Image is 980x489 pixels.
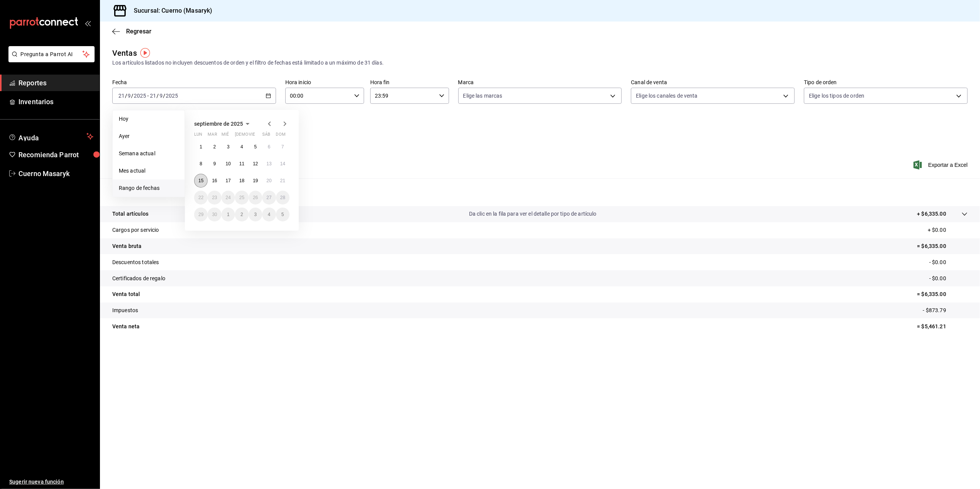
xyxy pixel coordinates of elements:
[194,119,252,128] button: septiembre de 2025
[262,157,276,171] button: 13 de septiembre de 2025
[917,210,946,218] p: + $6,335.00
[112,290,140,298] p: Venta total
[458,80,622,85] label: Marca
[253,161,258,166] abbr: 12 de septiembre de 2025
[463,92,502,100] span: Elige las marcas
[276,191,290,205] button: 28 de septiembre de 2025
[208,140,221,154] button: 2 de septiembre de 2025
[150,93,156,99] input: --
[249,157,262,171] button: 12 de septiembre de 2025
[235,191,248,205] button: 25 de septiembre de 2025
[9,478,93,486] span: Sugerir nueva función
[928,226,968,234] p: + $0.00
[636,92,697,100] span: Elige los canales de venta
[280,161,285,166] abbr: 14 de septiembre de 2025
[235,140,248,154] button: 4 de septiembre de 2025
[112,59,968,67] div: Los artículos listados no incluyen descuentos de orden y el filtro de fechas está limitado a un m...
[159,93,163,99] input: --
[923,306,968,314] p: - $873.79
[239,195,244,200] abbr: 25 de septiembre de 2025
[213,144,216,150] abbr: 2 de septiembre de 2025
[917,242,968,250] p: = $6,335.00
[266,161,271,166] abbr: 13 de septiembre de 2025
[200,144,202,150] abbr: 1 de septiembre de 2025
[112,188,968,197] p: Resumen
[254,144,257,150] abbr: 5 de septiembre de 2025
[241,212,243,217] abbr: 2 de octubre de 2025
[85,20,91,26] button: open_drawer_menu
[18,168,93,179] span: Cuerno Masaryk
[221,140,235,154] button: 3 de septiembre de 2025
[118,93,125,99] input: --
[119,115,178,123] span: Hoy
[631,80,795,85] label: Canal de venta
[112,323,140,331] p: Venta neta
[917,323,968,331] p: = $5,461.21
[212,178,217,183] abbr: 16 de septiembre de 2025
[119,150,178,158] span: Semana actual
[165,93,178,99] input: ----
[266,178,271,183] abbr: 20 de septiembre de 2025
[221,132,229,140] abbr: miércoles
[18,78,93,88] span: Reportes
[235,132,280,140] abbr: jueves
[241,144,243,150] abbr: 4 de septiembre de 2025
[131,93,133,99] span: /
[112,47,137,59] div: Ventas
[915,160,968,170] button: Exportar a Excel
[198,212,203,217] abbr: 29 de septiembre de 2025
[140,48,150,58] button: Tooltip marker
[112,306,138,314] p: Impuestos
[163,93,165,99] span: /
[194,157,208,171] button: 8 de septiembre de 2025
[198,195,203,200] abbr: 22 de septiembre de 2025
[8,46,95,62] button: Pregunta a Parrot AI
[194,191,208,205] button: 22 de septiembre de 2025
[276,157,290,171] button: 14 de septiembre de 2025
[276,140,290,154] button: 7 de septiembre de 2025
[249,174,262,188] button: 19 de septiembre de 2025
[112,226,159,234] p: Cargos por servicio
[221,174,235,188] button: 17 de septiembre de 2025
[268,144,270,150] abbr: 6 de septiembre de 2025
[18,132,83,141] span: Ayuda
[276,174,290,188] button: 21 de septiembre de 2025
[194,174,208,188] button: 15 de septiembre de 2025
[208,157,221,171] button: 9 de septiembre de 2025
[194,121,243,127] span: septiembre de 2025
[239,161,244,166] abbr: 11 de septiembre de 2025
[212,212,217,217] abbr: 30 de septiembre de 2025
[249,191,262,205] button: 26 de septiembre de 2025
[213,161,216,166] abbr: 9 de septiembre de 2025
[194,132,202,140] abbr: lunes
[147,93,149,99] span: -
[221,191,235,205] button: 24 de septiembre de 2025
[112,80,276,85] label: Fecha
[235,208,248,221] button: 2 de octubre de 2025
[125,93,127,99] span: /
[127,93,131,99] input: --
[253,178,258,183] abbr: 19 de septiembre de 2025
[208,132,217,140] abbr: martes
[194,208,208,221] button: 29 de septiembre de 2025
[226,178,231,183] abbr: 17 de septiembre de 2025
[208,191,221,205] button: 23 de septiembre de 2025
[112,258,159,266] p: Descuentos totales
[254,212,257,217] abbr: 3 de octubre de 2025
[469,210,597,218] p: Da clic en la fila para ver el detalle por tipo de artículo
[119,167,178,175] span: Mes actual
[133,93,146,99] input: ----
[239,178,244,183] abbr: 18 de septiembre de 2025
[200,161,202,166] abbr: 8 de septiembre de 2025
[194,140,208,154] button: 1 de septiembre de 2025
[262,191,276,205] button: 27 de septiembre de 2025
[262,140,276,154] button: 6 de septiembre de 2025
[285,80,364,85] label: Hora inicio
[929,274,968,283] p: - $0.00
[809,92,864,100] span: Elige los tipos de orden
[128,6,212,15] h3: Sucursal: Cuerno (Masaryk)
[221,157,235,171] button: 10 de septiembre de 2025
[268,212,270,217] abbr: 4 de octubre de 2025
[112,274,165,283] p: Certificados de regalo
